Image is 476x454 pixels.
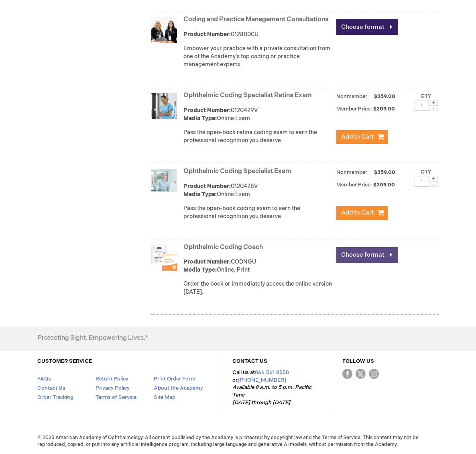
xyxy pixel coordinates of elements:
a: Site Map [154,394,175,401]
a: 866.561.8558 [255,369,289,376]
button: Add to Cart [336,206,388,220]
strong: Product Number: [183,183,231,190]
a: Choose format [336,19,398,35]
a: CUSTOMER SERVICE [37,358,92,364]
strong: Product Number: [183,258,231,265]
img: Ophthalmic Coding Specialist Retina Exam [151,93,177,119]
a: FOLLOW US [342,358,374,364]
strong: Media Type: [183,115,217,122]
a: Ophthalmic Coding Specialist Exam [183,168,291,175]
div: 0120429V Online Exam [183,106,332,123]
div: 0120428V Online Exam [183,182,332,198]
span: Add to Cart [341,133,374,141]
a: Privacy Policy [96,385,130,391]
strong: Member Price: [336,106,372,112]
img: Ophthalmic Coding Specialist Exam [151,169,177,195]
a: Ophthalmic Coding Coach [183,243,263,251]
strong: Product Number: [183,31,231,38]
strong: Nonmember: [336,168,369,178]
label: Qty [421,169,431,175]
p: Pass the open-book coding exam to earn the professional recognition you deserve. [183,205,332,221]
input: Qty [415,176,429,187]
img: Coding and Practice Management Consultations [151,17,177,43]
span: $359.00 [373,93,397,100]
img: Ophthalmic Coding Coach [151,245,177,271]
span: $209.00 [373,182,396,188]
a: About the Academy [154,385,203,391]
div: Order the book or immediately access the online version [DATE]. [183,280,332,296]
a: Choose format [336,247,398,263]
a: Terms of Service [96,394,136,401]
span: $209.00 [373,106,396,112]
a: Ophthalmic Coding Specialist Retina Exam [183,92,312,99]
span: Add to Cart [341,209,374,217]
label: Qty [421,93,431,99]
input: Qty [415,100,429,111]
a: Print Order Form [154,376,195,382]
a: Return Policy [96,376,128,382]
strong: Member Price: [336,182,372,188]
em: Available 8 a.m. to 5 p.m. Pacific Time [DATE] through [DATE] [232,384,311,405]
p: Call us at or [232,369,314,406]
a: [PHONE_NUMBER] [238,377,286,383]
img: Facebook [342,369,352,379]
strong: Product Number: [183,107,231,114]
strong: Media Type: [183,191,217,198]
div: Empower your practice with a private consultation from one of the Academy's top coding or practic... [183,45,332,69]
p: Pass the open-book retina coding exam to earn the professional recognition you deserve. [183,129,332,145]
a: Coding and Practice Management Consultations [183,16,328,23]
img: instagram [369,369,379,379]
span: $359.00 [373,169,397,176]
strong: Nonmember: [336,92,369,102]
a: Contact Us [37,385,65,391]
a: Order Tracking [37,394,73,401]
div: CODNGU Online, Print [183,258,332,274]
button: Add to Cart [336,130,388,144]
a: FAQs [37,376,51,382]
span: © 2025 American Academy of Ophthalmology. All content published by the Academy is protected by co... [31,434,445,448]
strong: Media Type: [183,266,217,273]
h4: Protecting Sight. Empowering Lives.® [37,335,148,342]
img: Twitter [356,369,366,379]
a: CONTACT US [232,358,267,364]
div: 0128000U [183,31,332,39]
